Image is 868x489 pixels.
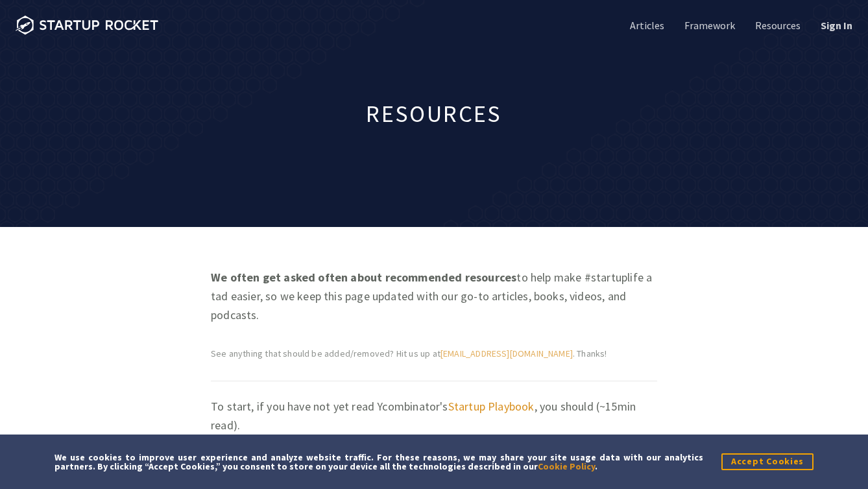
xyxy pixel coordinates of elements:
[54,453,703,471] div: We use cookies to improve user experience and analyze website traffic. For these reasons, we may ...
[211,346,607,361] small: See anything that should be added/removed? Hit us up at . Thanks!
[753,18,801,32] a: Resources
[538,460,595,472] a: Cookie Policy
[211,397,657,435] p: To start, if you have not yet read Ycombinator's , you should (~15min read).
[682,18,735,32] a: Framework
[211,268,657,324] p: to help make #startuplife a tad easier, so we keep this page updated with our go-to articles, boo...
[721,453,814,470] button: Accept Cookies
[448,399,535,414] a: Startup Playbook
[627,18,664,32] a: Articles
[818,18,852,32] a: Sign In
[440,348,573,359] a: [EMAIL_ADDRESS][DOMAIN_NAME]
[211,270,516,285] strong: We often get asked often about recommended resources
